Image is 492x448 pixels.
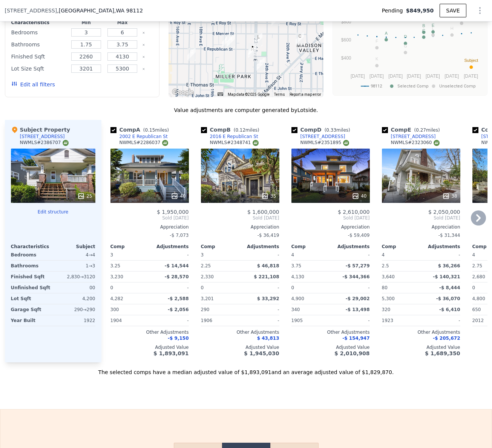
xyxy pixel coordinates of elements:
a: [STREET_ADDRESS] [291,133,345,140]
span: -$ 2,056 [168,307,189,312]
span: 300 [110,307,119,312]
div: 38 [442,192,457,200]
div: Other Adjustments [110,329,189,335]
button: Clear [142,31,145,34]
span: 4 [472,252,475,258]
img: NWMLS Logo [253,140,259,146]
div: 2002 E Republican St [120,133,168,140]
span: ( miles) [411,127,443,133]
text: [DATE] [369,74,384,79]
div: Appreciation [382,224,460,230]
div: Appreciation [291,224,370,230]
span: Map data ©2025 Google [228,92,270,97]
span: 0 [291,285,294,290]
div: Other Adjustments [291,329,370,335]
div: [STREET_ADDRESS] [391,133,436,140]
span: [STREET_ADDRESS] [5,7,57,14]
div: - [242,282,279,293]
div: 0 0 [55,282,95,293]
div: 508 23rd Ave E [254,33,262,46]
span: $ 2,010,908 [334,350,369,356]
span: 0 [201,285,204,290]
div: Adjusted Value [291,344,370,350]
a: Terms (opens in new tab) [274,92,285,97]
div: 4 → 4 [55,250,95,260]
img: NWMLS Logo [162,140,168,146]
div: Bedrooms [11,250,52,260]
a: [STREET_ADDRESS] [382,133,436,140]
div: Adjusted Value [110,344,189,350]
text: F [376,39,378,43]
text: H [450,26,453,31]
span: -$ 57,279 [346,263,370,268]
span: 2,680 [472,274,485,279]
div: - [423,250,460,260]
span: -$ 7,073 [170,233,189,238]
div: Bathrooms [11,39,67,50]
span: -$ 29,002 [346,296,370,301]
button: Clear [142,68,145,71]
span: -$ 36,070 [436,296,460,301]
div: Comp A [110,126,172,133]
text: B [422,23,425,28]
span: 0 [110,285,113,290]
span: $ 2,610,000 [338,209,370,215]
span: $ 1,945,030 [244,350,279,356]
div: 3.25 [110,261,148,271]
span: 0.27 [416,127,426,133]
text: Selected Comp [397,84,429,89]
text: $600 [341,37,351,43]
div: Characteristics [11,20,67,26]
span: -$ 140,321 [433,274,460,279]
img: Google [170,87,195,97]
a: Open this area in Google Maps (opens a new window) [170,87,195,97]
div: Other Adjustments [382,329,460,335]
img: NWMLS Logo [63,140,69,146]
a: Report a map error [290,92,321,97]
text: $800 [341,19,351,25]
div: - [151,282,189,293]
span: Sold [DATE] [291,215,370,221]
div: NWMLS # 2386707 [20,140,69,146]
div: 1923 [382,315,420,326]
div: Comp [110,244,150,250]
text: 98112 [371,84,382,89]
a: 2002 E Republican St [110,133,168,140]
button: Edit structure [11,209,95,215]
div: The selected comps have a median adjusted value of $1,893,091 and an average adjusted value of $1... [5,362,487,376]
text: [DATE] [350,74,365,79]
span: 4 [382,252,385,258]
span: -$ 36,419 [257,233,279,238]
div: Adjustments [150,244,189,250]
span: 80 [382,285,388,290]
div: Comp B [201,126,262,133]
span: Sold [DATE] [201,215,279,221]
div: 2016 E Republican St [227,35,235,48]
button: Clear [142,55,145,58]
div: - [332,315,370,326]
span: 320 [382,307,391,312]
span: 3,201 [201,296,214,301]
div: Appreciation [110,224,189,230]
div: Lot Size Sqft [11,63,67,74]
span: 2,330 [201,274,214,279]
div: - [332,250,370,260]
span: $ 36,266 [438,263,460,268]
div: 1904 [110,315,148,326]
text: G [404,44,407,48]
text: Unselected Comp [439,84,476,89]
div: Garage Sqft [11,304,52,315]
button: SAVE [440,4,466,17]
div: Value adjustments are computer generated by Lotside . [5,106,487,114]
span: 4,800 [472,296,485,301]
text: [DATE] [426,74,440,79]
span: ( miles) [140,127,172,133]
span: $ 1,950,000 [157,209,189,215]
span: , WA 98112 [114,8,143,14]
span: Pending [382,7,406,14]
div: Adjustments [240,244,279,250]
span: 650 [472,307,481,312]
div: 408 17th Ave E [187,48,196,61]
div: 1922 [55,315,95,326]
span: 290 [201,307,210,312]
